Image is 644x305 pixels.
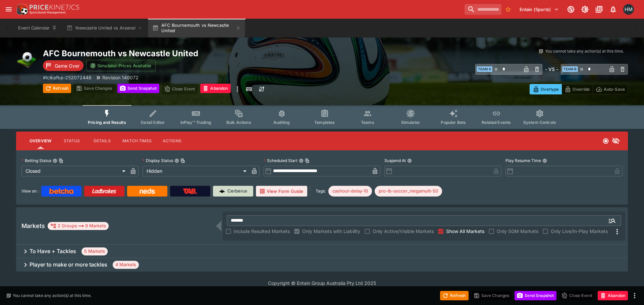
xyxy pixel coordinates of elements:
[43,84,71,93] button: Refresh
[62,19,147,37] button: Newcastle United vs Arsenal
[148,19,245,37] button: AFC Bournemouth vs Newcastle United
[623,4,634,15] div: Hamish McKerihan
[328,188,372,195] span: cashout-delay-10
[30,261,107,268] h6: Player to make or more tackles
[579,3,591,15] button: Toggle light/dark mode
[16,48,38,70] img: soccer.png
[3,3,15,15] button: open drawer
[157,133,187,149] button: Actions
[24,133,57,149] button: Overview
[573,86,590,93] p: Override
[384,158,406,163] p: Suspend At
[180,158,185,163] button: Copy To Clipboard
[219,188,225,194] img: Cerberus
[30,5,79,10] img: PriceKinetics
[482,120,511,125] span: Related Events
[174,158,179,163] button: Display StatusCopy To Clipboard
[143,166,249,176] div: Hidden
[88,120,126,125] span: Pricing and Results
[565,3,577,15] button: Connected to PK
[117,84,159,93] button: Send Snapshot
[183,188,197,194] img: TabNZ
[200,85,230,91] span: Mark an event as closed and abandoned.
[305,158,310,163] button: Copy To Clipboard
[50,222,106,230] div: 2 Groups 9 Markets
[264,158,298,163] p: Scheduled Start
[607,3,619,15] button: Notifications
[43,48,335,59] h2: Copy To Clipboard
[541,86,559,93] p: Overtype
[516,4,563,15] button: Select Tenant
[361,120,374,125] span: Teams
[375,188,442,195] span: pro-lb-soccer_megamulti-50
[441,120,466,125] span: Popular Bets
[606,215,618,227] button: Open
[328,186,372,197] div: Betting Target: cerberus
[234,228,290,235] span: Include Resulted Markets
[551,228,608,235] span: Only Live/In-Play Markets
[465,4,501,15] input: search
[87,133,117,149] button: Details
[593,3,605,15] button: Documentation
[256,186,307,197] button: View Form Guide
[593,84,628,94] button: Auto-Save
[59,158,63,163] button: Copy To Clipboard
[49,188,73,194] img: Betcha
[542,158,547,163] button: Play Resume Time
[598,292,628,298] span: Mark an event as closed and abandoned.
[316,186,326,197] label: Tags:
[226,120,251,125] span: Bulk Actions
[505,158,541,163] p: Play Resume Time
[233,84,241,94] button: more
[140,188,155,194] img: Neds
[14,19,61,37] button: Event Calendar
[213,186,253,197] a: Cerberus
[598,291,628,300] button: Abandon
[302,228,360,235] span: Only Markets with Liability
[401,120,420,125] span: Simulator
[440,291,468,300] button: Refresh
[523,120,556,125] span: System Controls
[545,66,558,73] h6: - VS -
[375,186,442,197] div: Betting Target: cerberus
[86,60,156,71] button: Simulator Prices Available
[503,4,514,15] button: No Bookmarks
[21,158,51,163] p: Betting Status
[13,293,92,299] p: You cannot take any action(s) at this time.
[477,66,492,72] span: Team A
[57,133,87,149] button: Status
[53,158,57,163] button: Betting StatusCopy To Clipboard
[55,62,79,69] p: Game Over
[180,120,211,125] span: InPlay™ Trading
[102,74,139,81] p: Revision 140072
[613,228,621,236] svg: More
[117,133,157,149] button: Match Times
[21,186,39,197] label: View on :
[314,120,335,125] span: Templates
[227,188,247,195] p: Cerberus
[83,105,561,129] div: Event type filters
[602,138,609,144] svg: Closed
[446,228,484,235] span: Show All Markets
[562,66,578,72] span: Team B
[15,3,28,16] img: PriceKinetics Logo
[273,120,290,125] span: Auditing
[604,86,625,93] p: Auto-Save
[30,248,76,255] h6: To Have + Tackles
[143,158,173,163] p: Display Status
[373,228,434,235] span: Only Active/Visible Markets
[30,11,66,14] img: Sportsbook Management
[621,2,636,17] button: Hamish McKerihan
[113,261,139,268] span: 4 Markets
[497,228,538,235] span: Only SGM Markets
[200,84,230,93] button: Abandon
[43,74,92,81] p: Copy To Clipboard
[82,248,108,255] span: 5 Markets
[530,84,628,94] div: Start From
[561,84,593,94] button: Override
[21,166,128,176] div: Closed
[631,292,639,300] button: more
[92,188,116,194] img: Ladbrokes
[407,158,412,163] button: Suspend At
[530,84,562,94] button: Overtype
